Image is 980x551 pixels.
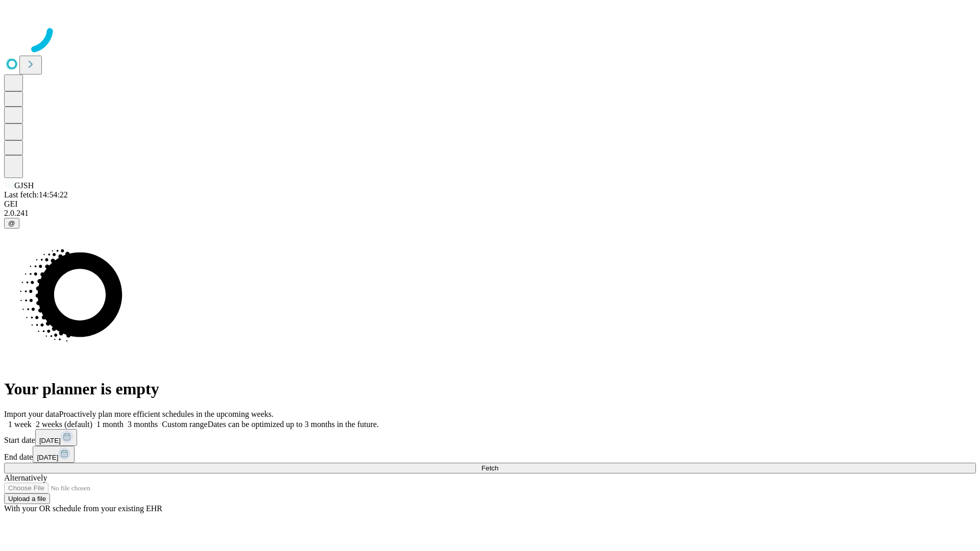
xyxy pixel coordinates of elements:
[208,420,379,429] span: Dates can be optimized up to 3 months in the future.
[37,454,58,461] span: [DATE]
[4,429,976,446] div: Start date
[4,493,50,504] button: Upload a file
[4,209,976,218] div: 2.0.241
[4,218,19,229] button: @
[4,473,47,482] span: Alternatively
[14,181,34,190] span: GJSH
[128,420,158,429] span: 3 months
[4,190,68,199] span: Last fetch: 14:54:22
[36,420,92,429] span: 2 weeks (default)
[4,199,976,209] div: GEI
[4,463,976,473] button: Fetch
[4,446,976,463] div: End date
[4,380,976,398] h1: Your planner is empty
[162,420,207,429] span: Custom range
[481,464,498,472] span: Fetch
[96,420,124,429] span: 1 month
[33,446,75,463] button: [DATE]
[8,420,32,429] span: 1 week
[59,410,274,418] span: Proactively plan more efficient schedules in the upcoming weeks.
[4,410,59,418] span: Import your data
[35,429,77,446] button: [DATE]
[8,219,15,227] span: @
[4,504,162,513] span: With your OR schedule from your existing EHR
[39,437,61,444] span: [DATE]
